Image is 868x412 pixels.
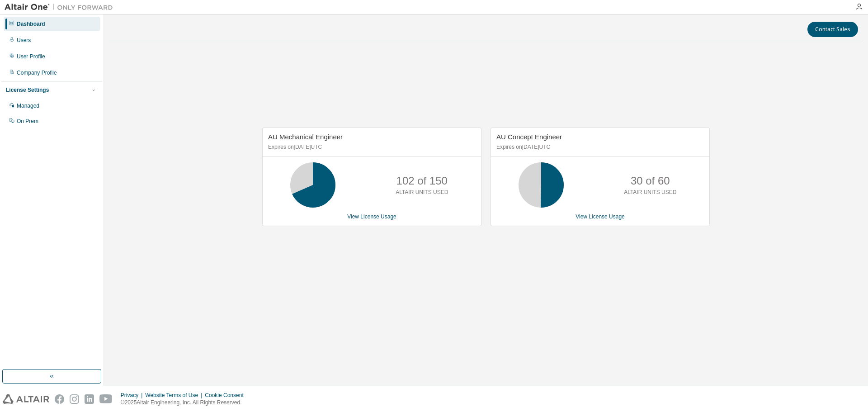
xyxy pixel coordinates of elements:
img: instagram.svg [70,394,79,404]
p: ALTAIR UNITS USED [624,189,676,196]
img: facebook.svg [55,394,64,404]
p: Expires on [DATE] UTC [268,143,473,151]
img: linkedin.svg [85,394,94,404]
div: Cookie Consent [205,392,249,399]
img: altair_logo.svg [3,394,49,404]
p: ALTAIR UNITS USED [396,189,448,196]
div: Dashboard [17,20,45,28]
img: youtube.svg [99,394,113,404]
img: Altair One [5,3,118,12]
a: View License Usage [347,213,396,220]
p: 30 of 60 [631,173,670,189]
div: Website Terms of Use [145,392,205,399]
p: 102 of 150 [396,173,448,189]
div: User Profile [17,53,45,60]
div: Users [17,37,31,44]
span: AU Concept Engineer [496,133,562,141]
span: AU Mechanical Engineer [268,133,343,141]
a: View License Usage [576,213,625,220]
div: Privacy [121,392,145,399]
p: Expires on [DATE] UTC [496,143,702,151]
p: © 2025 Altair Engineering, Inc. All Rights Reserved. [121,399,249,407]
div: Managed [17,102,39,109]
div: On Prem [17,118,38,125]
div: Company Profile [17,69,57,76]
button: Contact Sales [807,22,858,37]
div: License Settings [6,86,49,94]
